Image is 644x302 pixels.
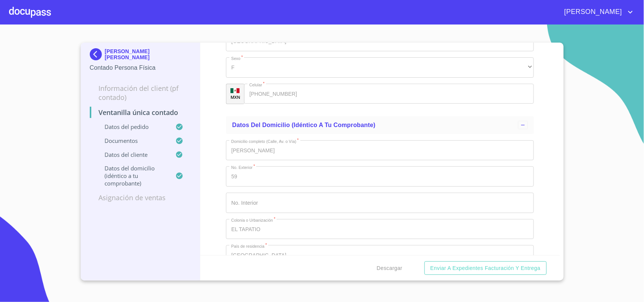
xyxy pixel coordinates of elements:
[232,122,375,128] span: Datos del domicilio (idéntico a tu comprobante)
[231,88,240,94] img: R93DlvwvvjP9fbrDwZeCRYBHk45OWMq+AAOlFVsxT89f82nwPLnD58IP7+ANJEaWYhP0Tx8kkA0WlQMPQsAAgwAOmBj20AXj6...
[90,151,176,158] p: Datos del cliente
[559,6,626,18] span: [PERSON_NAME]
[231,94,240,100] p: MXN
[226,116,534,134] div: Datos del domicilio (idéntico a tu comprobante)
[430,264,541,273] span: Enviar a Expedientes Facturación y Entrega
[90,193,191,202] p: Asignación de Ventas
[90,123,176,130] p: Datos del pedido
[424,261,547,275] button: Enviar a Expedientes Facturación y Entrega
[90,108,191,117] p: Ventanilla única contado
[90,164,176,187] p: Datos del domicilio (idéntico a tu comprobante)
[226,57,534,78] div: F
[559,6,635,18] button: account of current user
[377,264,403,273] span: Descargar
[90,48,191,63] div: [PERSON_NAME] [PERSON_NAME]
[90,63,191,72] p: Contado Persona Física
[374,261,406,275] button: Descargar
[90,84,191,102] p: Información del Client (PF contado)
[90,48,105,60] img: Docupass spot blue
[105,48,191,60] p: [PERSON_NAME] [PERSON_NAME]
[90,137,176,144] p: Documentos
